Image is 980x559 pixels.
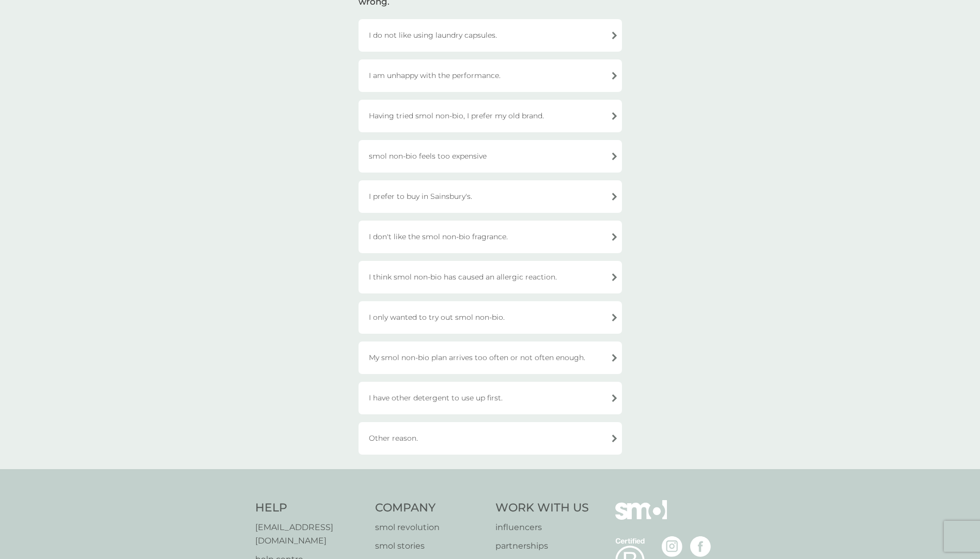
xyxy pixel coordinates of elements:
[495,539,589,553] a: partnerships
[359,19,622,52] div: I do not like using laundry capsules.
[375,539,485,553] a: smol stories
[359,180,622,213] div: I prefer to buy in Sainsbury's.
[255,500,365,516] h4: Help
[359,59,622,92] div: I am unhappy with the performance.
[255,521,365,547] a: [EMAIL_ADDRESS][DOMAIN_NAME]
[662,536,682,557] img: visit the smol Instagram page
[690,536,711,557] img: visit the smol Facebook page
[359,261,622,293] div: I think smol non-bio has caused an allergic reaction.
[375,500,485,516] h4: Company
[615,500,667,535] img: smol
[359,422,622,455] div: Other reason.
[359,301,622,334] div: I only wanted to try out smol non-bio.
[359,140,622,173] div: smol non-bio feels too expensive
[359,221,622,253] div: I don't like the smol non-bio fragrance.
[359,382,622,414] div: I have other detergent to use up first.
[495,521,589,534] a: influencers
[375,521,485,534] a: smol revolution
[359,341,622,374] div: My smol non-bio plan arrives too often or not often enough.
[495,500,589,516] h4: Work With Us
[359,100,622,132] div: Having tried smol non-bio, I prefer my old brand.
